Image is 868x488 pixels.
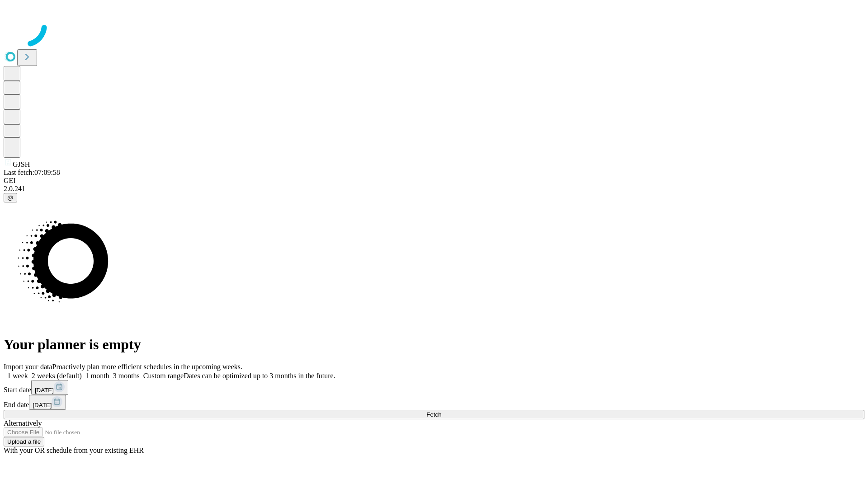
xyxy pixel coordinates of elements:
[4,395,864,410] div: End date
[4,419,42,427] span: Alternatively
[143,372,184,380] span: Custom range
[13,160,30,168] span: GJSH
[35,387,54,394] span: [DATE]
[4,169,60,176] span: Last fetch: 07:09:58
[31,380,68,395] button: [DATE]
[7,372,28,380] span: 1 week
[33,402,52,408] span: [DATE]
[7,194,14,201] span: @
[4,410,864,419] button: Fetch
[52,363,242,371] span: Proactively plan more efficient schedules in the upcoming weeks.
[32,372,82,380] span: 2 weeks (default)
[4,380,864,395] div: Start date
[29,395,66,410] button: [DATE]
[4,185,864,193] div: 2.0.241
[4,193,17,202] button: @
[4,336,864,353] h1: Your planner is empty
[426,411,441,418] span: Fetch
[4,446,144,454] span: With your OR schedule from your existing EHR
[184,372,335,380] span: Dates can be optimized up to 3 months in the future.
[4,363,52,371] span: Import your data
[4,437,44,446] button: Upload a file
[113,372,140,380] span: 3 months
[4,177,864,185] div: GEI
[85,372,109,380] span: 1 month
